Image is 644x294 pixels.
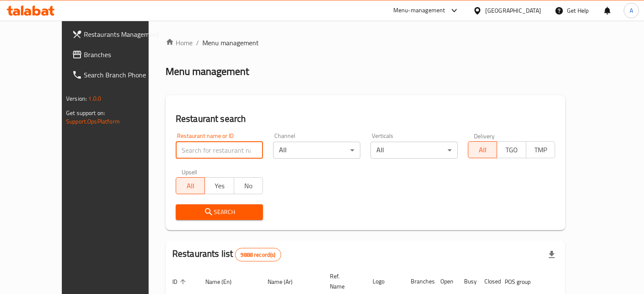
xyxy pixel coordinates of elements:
[65,24,169,44] a: Restaurants Management
[205,177,234,194] button: Yes
[88,93,101,104] span: 1.0.0
[330,271,356,291] span: Ref. Name
[166,38,193,48] a: Home
[84,70,163,80] span: Search Branch Phone
[235,248,281,261] div: Total records count
[497,141,526,158] button: TGO
[84,29,163,39] span: Restaurants Management
[166,38,565,48] nav: breadcrumb
[268,277,304,287] span: Name (Ar)
[526,141,555,158] button: TMP
[202,38,259,48] span: Menu management
[208,180,230,192] span: Yes
[500,144,522,156] span: TGO
[238,180,260,192] span: No
[172,247,281,261] h2: Restaurants list
[172,277,188,287] span: ID
[176,204,263,220] button: Search
[505,277,542,287] span: POS group
[468,141,497,158] button: All
[176,142,263,159] input: Search for restaurant name or ID..
[176,113,555,125] h2: Restaurant search
[530,144,552,156] span: TMP
[234,177,263,194] button: No
[474,133,495,139] label: Delivery
[66,107,105,118] span: Get support on:
[166,65,249,78] h2: Menu management
[182,169,197,175] label: Upsell
[393,5,445,16] div: Menu-management
[630,6,633,15] span: A
[66,93,87,104] span: Version:
[485,6,541,15] div: [GEOGRAPHIC_DATA]
[542,245,562,265] div: Export file
[196,38,199,48] li: /
[182,207,256,217] span: Search
[65,44,169,65] a: Branches
[205,277,243,287] span: Name (En)
[370,142,458,159] div: All
[273,142,360,159] div: All
[66,116,120,127] a: Support.OpsPlatform
[65,65,169,85] a: Search Branch Phone
[180,180,202,192] span: All
[84,49,163,60] span: Branches
[472,144,494,156] span: All
[235,251,280,259] span: 9888 record(s)
[176,177,205,194] button: All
